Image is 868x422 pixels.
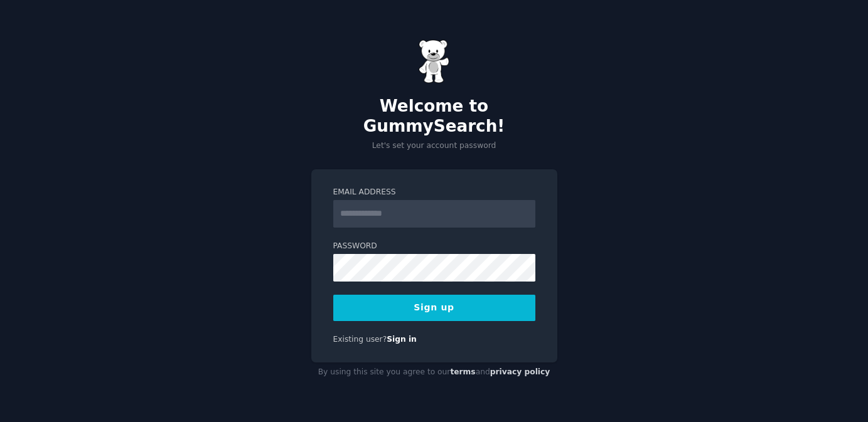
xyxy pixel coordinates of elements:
[311,97,557,136] h2: Welcome to GummySearch!
[333,187,535,198] label: Email Address
[450,367,475,376] a: terms
[419,40,450,83] img: Gummy Bear
[311,362,557,382] div: By using this site you agree to our and
[490,367,550,376] a: privacy policy
[333,241,535,252] label: Password
[333,295,535,321] button: Sign up
[333,335,387,344] span: Existing user?
[311,140,557,152] p: Let's set your account password
[387,335,417,344] a: Sign in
